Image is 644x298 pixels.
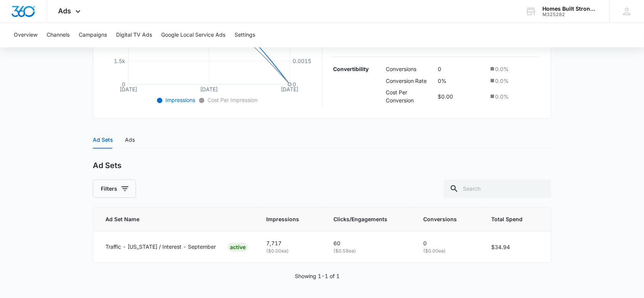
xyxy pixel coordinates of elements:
div: Ad Sets [93,136,113,144]
div: Ads [125,136,135,144]
p: ( $0.58 ea) [333,248,405,255]
h2: Ad Sets [93,161,121,170]
input: Search [443,180,551,198]
tspan: [DATE] [281,86,299,92]
span: Ads [58,7,71,15]
span: Cost Per Impression [206,97,257,103]
td: Conversion Rate [384,75,436,87]
tspan: 0 [293,81,296,87]
div: account name [542,6,598,12]
span: Impressions [266,215,304,223]
span: Ad Set Name [105,215,237,223]
td: Conversions [384,63,436,75]
span: Conversions [423,215,462,223]
td: $34.94 [482,232,551,262]
span: Impressions [164,97,195,103]
button: Filters [93,180,136,198]
p: 60 [333,239,405,248]
button: Digital TV Ads [116,23,152,47]
tspan: 0.0015 [293,58,312,64]
div: account id [542,12,598,17]
td: 0 [436,63,487,75]
p: ( $0.00 ea) [266,248,315,255]
td: Cost Per Conversion [384,86,436,106]
p: Showing 1-1 of 1 [295,272,340,280]
button: Google Local Service Ads [161,23,225,47]
p: ( $0.00 ea) [423,248,473,255]
button: Channels [47,23,70,47]
span: Clicks/Engagements [333,215,394,223]
button: Overview [14,23,37,47]
tspan: [DATE] [200,86,218,92]
tspan: [DATE] [120,86,137,92]
div: 0.0 % [489,77,537,85]
tspan: 1.5k [114,58,125,64]
div: 0.0 % [489,65,537,73]
div: 0.0 % [489,92,537,100]
button: Campaigns [79,23,107,47]
p: 7,717 [266,239,315,248]
span: Total Spend [491,215,527,223]
div: ACTIVE [228,243,248,252]
tspan: 0 [122,81,125,87]
p: 0 [423,239,473,248]
td: 0% [436,75,487,87]
strong: Convertibility [333,66,369,72]
button: Settings [235,23,255,47]
p: Traffic - [US_STATE] / Interest - September [105,243,216,251]
td: $0.00 [436,86,487,106]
